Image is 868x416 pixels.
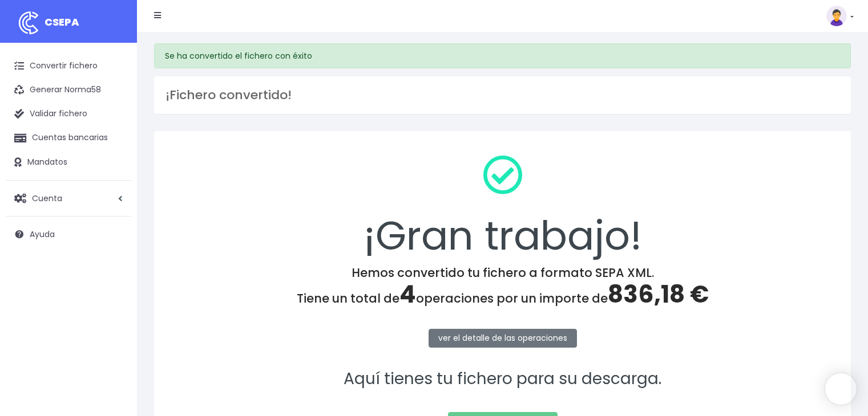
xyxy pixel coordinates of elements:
p: Aquí tienes tu fichero para su descarga. [169,366,836,392]
span: 836,18 € [608,278,709,311]
h3: ¡Fichero convertido! [165,88,839,103]
img: profile [826,6,847,26]
span: Ayuda [30,229,55,240]
div: Se ha convertido el fichero con éxito [154,43,851,68]
img: logo [14,9,43,37]
a: Cuentas bancarias [6,126,131,150]
div: ¡Gran trabajo! [169,146,836,266]
span: 4 [399,278,416,311]
a: ver el detalle de las operaciones [429,329,577,348]
a: Validar fichero [6,102,131,126]
h4: Hemos convertido tu fichero a formato SEPA XML. Tiene un total de operaciones por un importe de [169,266,836,309]
span: CSEPA [45,15,79,29]
a: Ayuda [6,222,131,246]
span: Cuenta [32,192,62,203]
a: Cuenta [6,186,131,210]
a: Mandatos [6,150,131,174]
a: Convertir fichero [6,54,131,78]
a: Generar Norma58 [6,78,131,102]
